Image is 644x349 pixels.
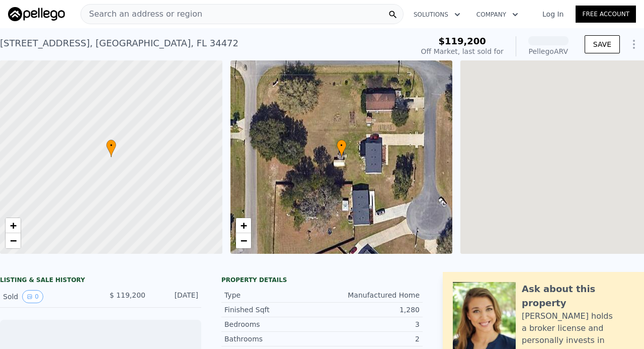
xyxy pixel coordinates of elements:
span: − [240,234,247,247]
span: − [10,234,17,247]
button: Company [468,6,526,24]
a: Zoom in [6,218,21,233]
div: • [106,139,116,157]
button: SAVE [585,35,620,53]
span: $119,200 [438,36,486,46]
div: Pellego ARV [528,46,569,56]
div: Bathrooms [224,334,322,344]
div: 3 [322,319,420,329]
div: Off Market, last sold for [421,46,504,56]
div: Manufactured Home [322,290,420,300]
button: View historical data [22,290,43,303]
a: Zoom out [236,233,251,248]
span: + [10,219,17,232]
button: Solutions [406,6,468,24]
img: Pellego [8,7,65,21]
div: 2 [322,334,420,344]
span: • [106,141,116,150]
div: Sold [3,290,93,303]
a: Log In [530,9,576,19]
span: $ 119,200 [110,291,145,299]
span: • [337,141,347,150]
div: Ask about this property [522,282,634,310]
div: 1,280 [322,305,420,315]
div: Finished Sqft [224,305,322,315]
a: Free Account [576,6,636,23]
span: Search an address or region [81,8,202,20]
a: Zoom out [6,233,21,248]
a: Zoom in [236,218,251,233]
div: Type [224,290,322,300]
div: Bedrooms [224,319,322,329]
div: • [337,139,347,157]
button: Show Options [624,34,644,54]
div: Property details [221,276,423,284]
div: [DATE] [153,290,198,303]
span: + [240,219,247,232]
